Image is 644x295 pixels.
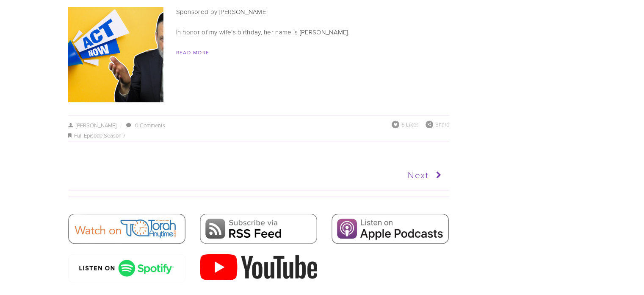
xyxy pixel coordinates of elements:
[176,49,210,56] a: Read More
[401,121,419,128] span: 6 Likes
[68,121,117,129] a: [PERSON_NAME]
[332,214,449,244] img: Apple Podcasts.jpg
[104,132,126,139] a: Season 7
[258,165,445,186] a: Next
[74,132,102,139] a: Full Episode
[200,214,317,244] img: RSS Feed.png
[68,254,185,282] img: spotify-podcast-badge-wht-grn-660x160.png
[68,27,449,37] p: In honor of my wife’s birthday, her name is [PERSON_NAME].
[426,121,449,128] div: Share
[116,121,125,129] span: /
[68,131,449,141] div: ,
[135,121,165,129] a: 0 Comments
[31,7,200,102] img: Shavuos - Act On It (Ep. 284)
[68,7,449,17] p: Sponsored by [PERSON_NAME]
[200,254,317,280] img: 2000px-YouTube_Logo_2017.svg.png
